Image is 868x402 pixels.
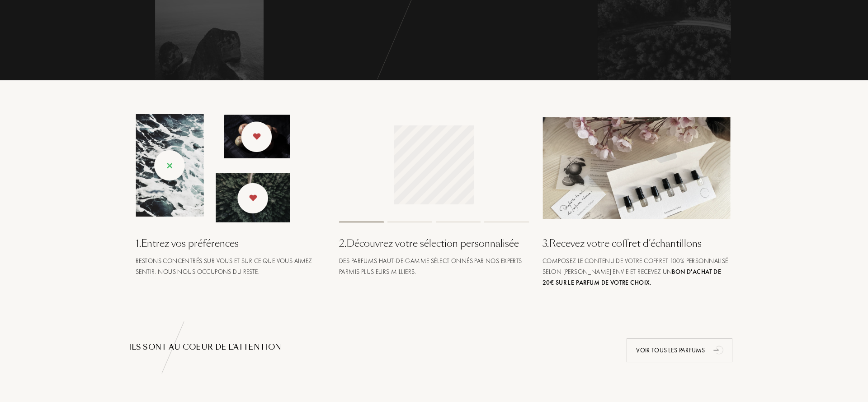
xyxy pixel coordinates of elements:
[627,338,732,362] div: Voir tous les parfums
[620,338,739,362] a: Voir tous les parfumsanimation
[710,341,728,359] div: animation
[136,255,325,277] div: Restons concentrés sur vous et sur ce que vous aimez sentir. Nous nous occupons du reste.
[542,236,732,251] div: 3 . Recevez votre coffret d’échantillons
[129,342,739,353] div: ILS SONT au COEUR de l’attention
[339,236,529,251] div: 2 . Découvrez votre sélection personnalisée
[542,257,728,286] span: Composez le contenu de votre coffret 100% personnalisé selon [PERSON_NAME] envie et recevez un
[136,114,290,222] img: landing_swipe.png
[136,236,325,251] div: 1 . Entrez vos préférences
[542,117,732,219] img: box_landing_top.png
[339,255,529,277] div: Des parfums haut-de-gamme sélectionnés par nos experts parmis plusieurs milliers.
